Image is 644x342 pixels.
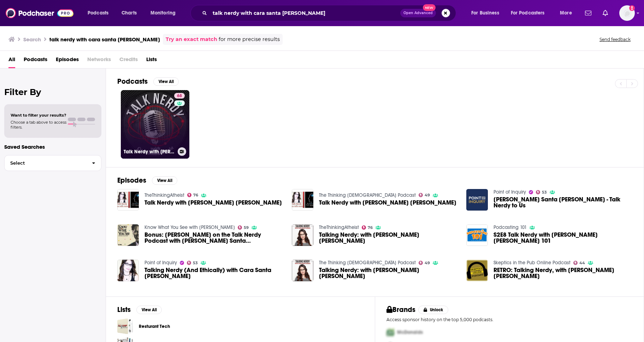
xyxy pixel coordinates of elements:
button: Send feedback [597,36,633,42]
a: 44 [573,261,585,265]
a: Cara Santa Maria - Talk Nerdy to Us [466,189,488,211]
a: Cara Santa Maria - Talk Nerdy to Us [494,196,632,208]
span: Charts [122,8,137,18]
a: Talking Nerdy: with Cara Santa Maria [292,260,313,281]
a: All [8,54,15,68]
span: Podcasts [88,8,108,18]
img: Talking Nerdy: with Cara Santa Maria [292,224,313,246]
button: open menu [146,7,185,19]
span: Talking Nerdy: with [PERSON_NAME] [PERSON_NAME] [319,267,458,279]
span: 68 [177,93,182,100]
a: Resturant Tech [139,323,170,330]
a: Charts [117,7,141,19]
a: RETRO: Talking Nerdy, with Cara Santa Maria [494,267,632,279]
span: 53 [542,191,547,194]
a: 76 [362,225,373,230]
p: Access sponsor history on the top 5,000 podcasts. [386,317,633,322]
a: Resturant Tech [117,318,133,334]
h2: Podcasts [117,77,148,86]
h3: Search [23,36,41,43]
a: Show notifications dropdown [600,7,611,19]
a: The Thinking Atheist Podcast [319,192,416,198]
button: View All [153,77,179,86]
h3: talk nerdy with cara santa [PERSON_NAME] [49,36,160,43]
span: Bonus: [PERSON_NAME] on the Talk Nerdy Podcast with [PERSON_NAME] Santa [PERSON_NAME] [144,232,283,244]
span: 49 [425,261,430,265]
a: 68Talk Nerdy with [PERSON_NAME] [PERSON_NAME] [121,90,189,159]
a: Know What You See with Brian Lowery [144,224,235,230]
svg: Add a profile image [629,5,635,11]
span: Talking Nerdy: with [PERSON_NAME] [PERSON_NAME] [319,232,458,244]
span: 53 [193,261,198,265]
span: Credits [119,54,138,68]
span: Talk Nerdy with [PERSON_NAME] [PERSON_NAME] [319,200,456,206]
img: User Profile [619,5,635,21]
span: Choose a tab above to access filters. [11,120,66,130]
a: Show notifications dropdown [582,7,594,19]
span: 49 [425,194,430,197]
a: Try an exact match [166,35,217,43]
span: More [560,8,572,18]
a: TheThinkingAtheist [144,192,184,198]
a: ListsView All [117,305,162,314]
h2: Filter By [4,87,101,97]
button: open menu [506,7,555,19]
button: Unlock [418,306,448,314]
h2: Lists [117,305,131,314]
button: Show profile menu [619,5,635,21]
span: RETRO: Talking Nerdy, with [PERSON_NAME] [PERSON_NAME] [494,267,632,279]
a: Talk Nerdy with Cara Santa Maria [144,200,282,206]
span: Logged in as isabellaN [619,5,635,21]
span: 44 [579,261,585,265]
span: Open Advanced [403,11,433,15]
a: Podcasting 101 [494,224,527,230]
span: for more precise results [219,35,280,43]
input: Search podcasts, credits, & more... [210,7,400,19]
a: S2E8 Talk Nerdy with Cara Santa Maria 101 [494,232,632,244]
img: Talk Nerdy with Cara Santa Maria [292,189,313,211]
a: Episodes [56,54,79,68]
a: The Thinking Atheist Podcast [319,260,416,266]
button: View All [136,306,162,314]
a: Lists [146,54,157,68]
img: Bonus: Brian Lowery on the Talk Nerdy Podcast with Cara Santa Maria [117,224,139,246]
span: 59 [244,226,249,229]
div: Search podcasts, credits, & more... [197,5,463,21]
img: S2E8 Talk Nerdy with Cara Santa Maria 101 [466,224,488,246]
button: open menu [555,7,581,19]
span: Talk Nerdy with [PERSON_NAME] [PERSON_NAME] [144,200,282,206]
a: Point of Inquiry [494,189,526,195]
button: open menu [83,7,118,19]
button: View All [152,176,177,185]
span: For Podcasters [511,8,545,18]
a: Talking Nerdy: with Cara Santa Maria [319,267,458,279]
span: Monitoring [150,8,176,18]
span: 76 [368,226,373,229]
h2: Episodes [117,176,146,185]
img: First Pro Logo [384,325,397,340]
a: Podcasts [24,54,47,68]
a: Talking Nerdy: with Cara Santa Maria [319,232,458,244]
button: Open AdvancedNew [400,9,436,17]
button: open menu [466,7,508,19]
span: New [423,4,436,11]
a: Talk Nerdy with Cara Santa Maria [117,189,139,211]
a: 76 [187,193,199,197]
span: For Business [471,8,499,18]
a: TheThinkingAtheist [319,224,359,230]
a: RETRO: Talking Nerdy, with Cara Santa Maria [466,260,488,281]
a: PodcastsView All [117,77,179,86]
a: 53 [536,190,547,194]
a: Talking Nerdy (And Ethically) with Cara Santa Maria [144,267,283,279]
a: 49 [419,261,430,265]
a: 68 [174,93,185,99]
span: Networks [87,54,111,68]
